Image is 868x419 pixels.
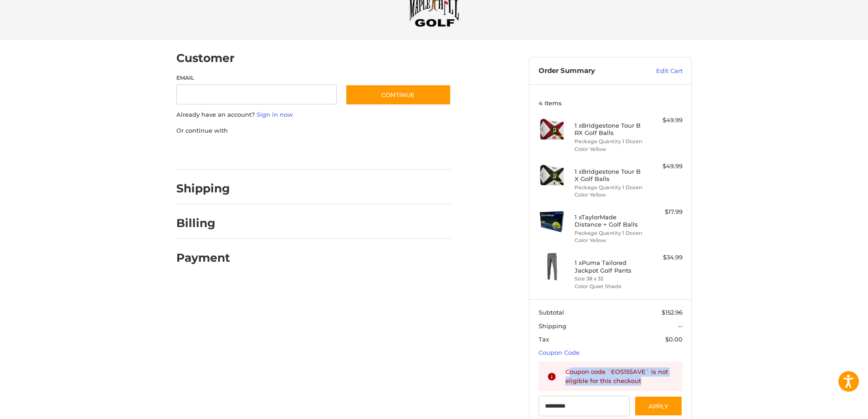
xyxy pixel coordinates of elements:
[539,349,580,356] a: Coupon Code
[539,322,566,330] span: Shipping
[575,138,644,145] li: Package Quantity 1 Dozen
[575,145,644,153] li: Color Yellow
[176,126,451,135] p: Or continue with
[575,168,644,183] h4: 1 x Bridgestone Tour B X Golf Balls
[575,191,644,199] li: Color Yellow
[539,99,683,107] h3: 4 Items
[176,51,235,65] h2: Customer
[647,207,683,217] div: $17.99
[665,336,683,343] span: $0.00
[539,67,637,76] h3: Order Summary
[176,251,230,265] h2: Payment
[176,181,230,196] h2: Shipping
[575,184,644,191] li: Package Quantity 1 Dozen
[539,336,549,343] span: Tax
[678,322,683,330] span: --
[634,396,683,416] button: Apply
[176,110,451,119] p: Already have an account?
[647,116,683,125] div: $49.99
[575,229,644,237] li: Package Quantity 1 Dozen
[575,259,644,274] h4: 1 x Puma Tailored Jackpot Golf Pants
[647,253,683,262] div: $34.99
[575,213,644,228] h4: 1 x TaylorMade Distance + Golf Balls
[637,67,683,76] a: Edit Cart
[176,74,337,82] label: Email
[575,237,644,244] li: Color Yellow
[575,275,644,283] li: Size 38 x 32
[345,84,451,105] button: Continue
[257,111,293,118] a: Sign in now
[647,162,683,171] div: $49.99
[176,216,230,230] h2: Billing
[575,122,644,137] h4: 1 x Bridgestone Tour B RX Golf Balls
[328,144,396,160] iframe: PayPal-venmo
[174,144,242,160] iframe: PayPal-paypal
[539,396,630,416] input: Gift Certificate or Coupon Code
[565,367,674,385] div: Coupon code `EOS15SAVE` is not eligible for this checkout
[662,309,683,316] span: $152.96
[251,144,319,160] iframe: PayPal-paylater
[539,309,564,316] span: Subtotal
[575,283,644,290] li: Color Quiet Shade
